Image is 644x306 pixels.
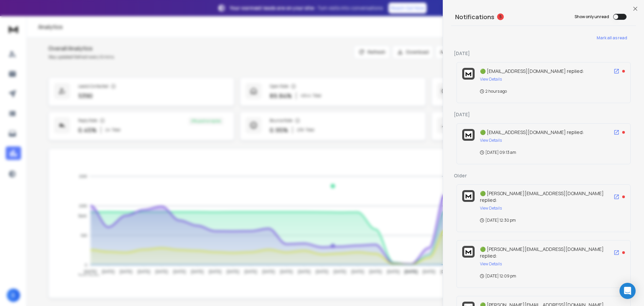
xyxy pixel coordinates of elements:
[455,12,494,21] h3: Notifications
[480,150,516,155] p: [DATE] 09:13 am
[620,283,636,299] div: Open Intercom Messenger
[464,248,473,256] img: logo
[454,111,633,118] p: [DATE]
[480,218,516,223] p: [DATE] 12:30 pm
[454,50,633,57] p: [DATE]
[480,190,604,203] span: 🟢 [PERSON_NAME][EMAIL_ADDRESS][DOMAIN_NAME] replied:
[597,35,627,41] span: Mark all as read
[575,14,609,19] label: Show only unread
[480,138,502,143] button: View Details
[480,89,507,94] p: 2 hours ago
[480,261,502,267] button: View Details
[480,206,502,211] button: View Details
[480,246,604,259] span: 🟢 [PERSON_NAME][EMAIL_ADDRESS][DOMAIN_NAME] replied:
[480,77,502,82] button: View Details
[588,31,636,45] button: Mark all as read
[480,129,584,135] span: 🟢 [EMAIL_ADDRESS][DOMAIN_NAME] replied:
[497,13,504,20] span: 5
[480,68,584,74] span: 🟢 [EMAIL_ADDRESS][DOMAIN_NAME] replied:
[480,273,516,279] p: [DATE] 12:09 pm
[464,192,473,200] img: logo
[464,70,473,78] img: logo
[454,172,633,179] p: Older
[464,131,473,139] img: logo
